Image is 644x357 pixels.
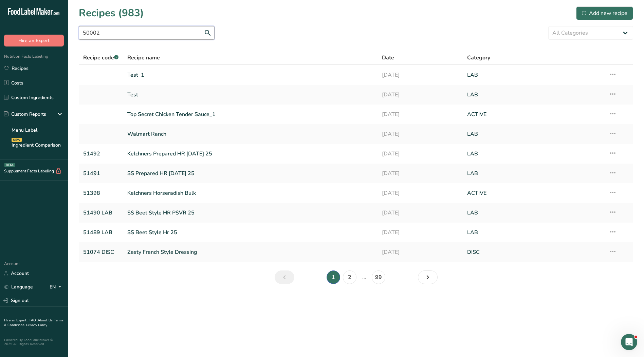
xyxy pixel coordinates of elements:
[127,88,374,102] a: Test
[382,68,459,82] a: [DATE]
[127,68,374,82] a: Test_1
[4,35,64,46] button: Hire an Expert
[467,166,601,181] a: LAB
[83,166,119,181] a: 51491
[467,54,490,62] span: Category
[4,111,46,118] div: Custom Reports
[418,270,438,284] a: Next page
[38,318,54,323] a: About Us .
[382,147,459,161] a: [DATE]
[83,147,119,161] a: 51492
[127,54,160,62] span: Recipe name
[467,245,601,259] a: DISC
[382,107,459,121] a: [DATE]
[382,225,459,240] a: [DATE]
[12,138,22,142] div: NEW
[127,225,374,240] a: SS Beet Style Hr 25
[26,323,47,327] a: Privacy Policy
[127,166,374,181] a: SS Prepared HR [DATE] 25
[467,225,601,240] a: LAB
[127,127,374,141] a: Walmart Ranch
[467,147,601,161] a: LAB
[127,186,374,200] a: Kelchners Horseradish Bulk
[582,9,627,17] div: Add new recipe
[382,88,459,102] a: [DATE]
[382,54,394,62] span: Date
[127,206,374,220] a: SS Beet Style HR PSVR 25
[382,166,459,181] a: [DATE]
[382,245,459,259] a: [DATE]
[382,127,459,141] a: [DATE]
[4,318,63,327] a: Terms & Conditions .
[4,318,28,323] a: Hire an Expert .
[83,206,119,220] a: 51490 LAB
[382,186,459,200] a: [DATE]
[127,107,374,121] a: Top Secret Chicken Tender Sauce_1
[127,147,374,161] a: Kelchners Prepared HR [DATE] 25
[4,163,15,167] div: BETA
[343,270,356,284] a: Page 2.
[83,186,119,200] a: 51398
[4,281,33,293] a: Language
[621,334,637,350] iframe: Intercom live chat
[372,270,385,284] a: Page 99.
[4,338,64,346] div: Powered By FoodLabelMaker © 2025 All Rights Reserved
[79,26,215,40] input: Search for recipe
[467,88,601,102] a: LAB
[467,68,601,82] a: LAB
[576,6,633,20] button: Add new recipe
[83,245,119,259] a: 51074 DISC
[467,107,601,121] a: ACTIVE
[83,225,119,240] a: 51489 LAB
[382,206,459,220] a: [DATE]
[30,318,38,323] a: FAQ .
[467,186,601,200] a: ACTIVE
[467,127,601,141] a: LAB
[275,270,294,284] a: Previous page
[79,5,144,21] h1: Recipes (983)
[127,245,374,259] a: Zesty French Style Dressing
[467,206,601,220] a: LAB
[50,283,64,291] div: EN
[83,54,118,61] span: Recipe code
